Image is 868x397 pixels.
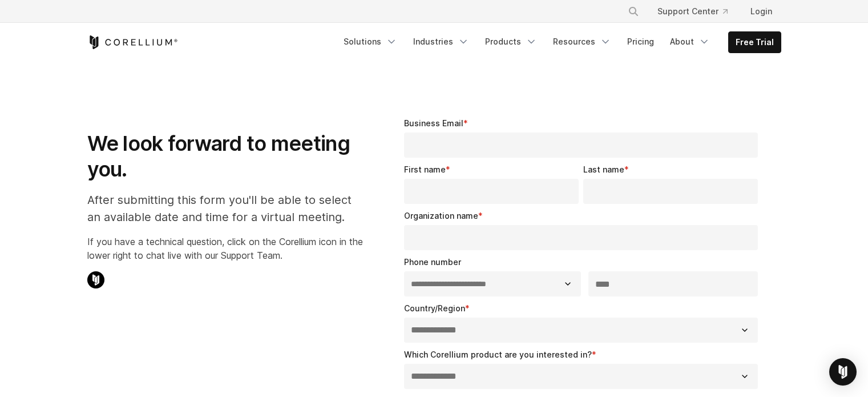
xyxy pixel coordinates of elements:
[87,271,104,288] img: Corellium Chat Icon
[404,350,592,359] span: Which Corellium product are you interested in?
[663,31,717,52] a: About
[87,131,363,182] h1: We look forward to meeting you.
[87,235,363,262] p: If you have a technical question, click on the Corellium icon in the lower right to chat live wit...
[87,35,178,49] a: Corellium Home
[404,118,463,128] span: Business Email
[741,1,781,22] a: Login
[583,165,624,174] span: Last name
[404,211,478,220] span: Organization name
[87,191,363,226] p: After submitting this form you'll be able to select an available date and time for a virtual meet...
[404,303,465,313] span: Country/Region
[404,165,446,174] span: First name
[406,31,476,52] a: Industries
[478,31,544,52] a: Products
[337,31,781,53] div: Navigation Menu
[614,1,781,22] div: Navigation Menu
[337,31,404,52] a: Solutions
[623,1,644,22] button: Search
[729,32,781,53] a: Free Trial
[620,31,661,52] a: Pricing
[404,257,461,267] span: Phone number
[648,1,737,22] a: Support Center
[829,358,857,386] div: Open Intercom Messenger
[546,31,618,52] a: Resources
